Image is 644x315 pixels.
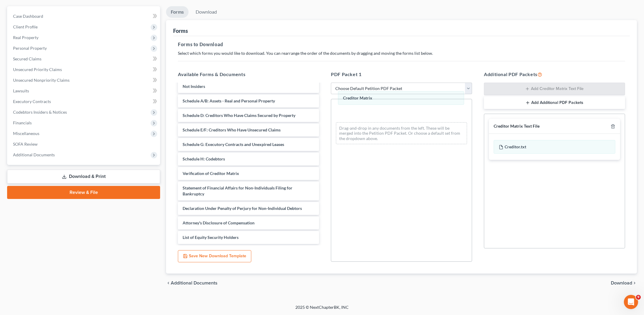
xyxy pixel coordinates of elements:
span: Schedule E/F: Creditors Who Have Unsecured Claims [183,127,281,132]
span: Unsecured Nonpriority Claims [13,78,70,83]
h5: Forms to Download [178,41,625,48]
span: Real Property [13,35,38,40]
a: Unsecured Priority Claims [8,64,160,75]
span: Secured Claims [13,56,41,61]
div: Drag-and-drop in any documents from the left. These will be merged into the Petition PDF Packet. ... [336,122,467,144]
button: Save New Download Template [178,250,251,263]
a: Review & File [7,186,160,199]
span: Verification of Creditor Matrix [183,171,239,176]
div: Creditor Matrix Text File [494,123,540,129]
p: Select which forms you would like to download. You can rearrange the order of the documents by dr... [178,50,625,56]
a: Download [191,6,222,18]
span: Lawsuits [13,88,29,93]
span: List of Equity Security Holders [183,235,239,240]
span: Schedule G: Executory Contracts and Unexpired Leases [183,142,284,147]
span: Miscellaneous [13,131,39,136]
span: Financials [13,120,32,125]
span: Executory Contracts [13,99,51,104]
span: Additional Documents [171,281,218,285]
div: Creditor.txt [494,140,615,154]
i: chevron_left [166,281,171,285]
i: chevron_right [632,281,637,285]
a: Lawsuits [8,86,160,96]
span: 9 [636,295,641,300]
span: Case Dashboard [13,14,43,19]
button: Add Additional PDF Packets [484,97,625,109]
span: Schedule D: Creditors Who Have Claims Secured by Property [183,113,295,118]
h5: Available Forms & Documents [178,71,319,78]
span: Client Profile [13,24,38,29]
button: Add Creditor Matrix Text File [484,83,625,96]
span: Schedule A/B: Assets - Real and Personal Property [183,98,275,103]
span: Schedule H: Codebtors [183,156,225,161]
div: 2025 © NextChapterBK, INC [153,304,491,315]
span: Unsecured Priority Claims [13,67,62,72]
h5: Additional PDF Packets [484,71,625,78]
span: Download [611,281,632,285]
div: Forms [173,27,188,34]
span: Codebtors Insiders & Notices [13,110,67,115]
span: Creditor Matrix [343,95,372,100]
a: Unsecured Nonpriority Claims [8,75,160,86]
a: Executory Contracts [8,96,160,107]
span: Attorney's Disclosure of Compensation [183,220,255,225]
a: Case Dashboard [8,11,160,22]
button: Download chevron_right [611,281,637,285]
a: Download & Print [7,170,160,184]
a: chevron_left Additional Documents [166,281,218,285]
a: Forms [166,6,189,18]
span: Personal Property [13,46,47,51]
a: Secured Claims [8,54,160,64]
span: Statement of Financial Affairs for Non-Individuals Filing for Bankruptcy [183,185,292,196]
iframe: Intercom live chat [624,295,638,309]
span: Additional Documents [13,152,55,157]
a: SOFA Review [8,139,160,150]
span: List of Creditors Who Have the 20 Largest Unsecured Claims and Are Not Insiders [183,78,309,89]
span: SOFA Review [13,142,38,147]
span: Declaration Under Penalty of Perjury for Non-Individual Debtors [183,206,302,211]
h5: PDF Packet 1 [331,71,472,78]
